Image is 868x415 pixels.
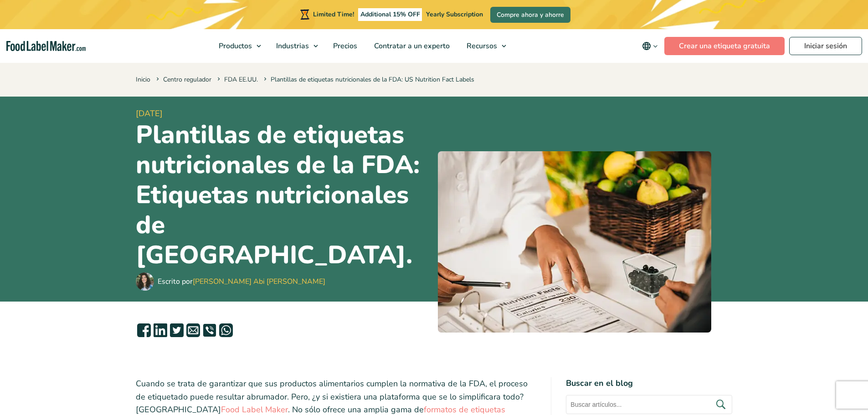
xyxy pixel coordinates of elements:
h4: Buscar en el blog [566,377,732,389]
a: Centro regulador [163,75,211,84]
a: Recursos [458,29,511,63]
a: Industrias [268,29,323,63]
a: Compre ahora y ahorre [490,7,570,23]
a: Crear una etiqueta gratuita [664,37,785,55]
span: Plantillas de etiquetas nutricionales de la FDA: US Nutrition Fact Labels [262,75,474,84]
a: Productos [211,29,266,63]
span: Productos [216,41,253,51]
a: FDA EE.UU. [224,75,258,84]
span: Yearly Subscription [426,10,483,19]
a: Precios [325,29,364,63]
a: Contratar a un experto [366,29,456,63]
input: Buscar artículos... [566,395,732,414]
a: Iniciar sesión [789,37,862,55]
img: Maria Abi Hanna - Etiquetadora de alimentos [136,272,154,291]
h1: Plantillas de etiquetas nutricionales de la FDA: Etiquetas nutricionales de [GEOGRAPHIC_DATA]. [136,120,431,270]
a: Food Label Maker [221,404,288,415]
span: Recursos [464,41,498,51]
span: Contratar a un experto [371,41,451,51]
span: Limited Time! [313,10,354,19]
span: Industrias [273,41,310,51]
span: Additional 15% OFF [358,8,422,21]
a: Inicio [136,75,150,84]
span: [DATE] [136,108,431,120]
a: [PERSON_NAME] Abi [PERSON_NAME] [193,277,325,287]
div: Escrito por [158,276,325,287]
span: Precios [330,41,358,51]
